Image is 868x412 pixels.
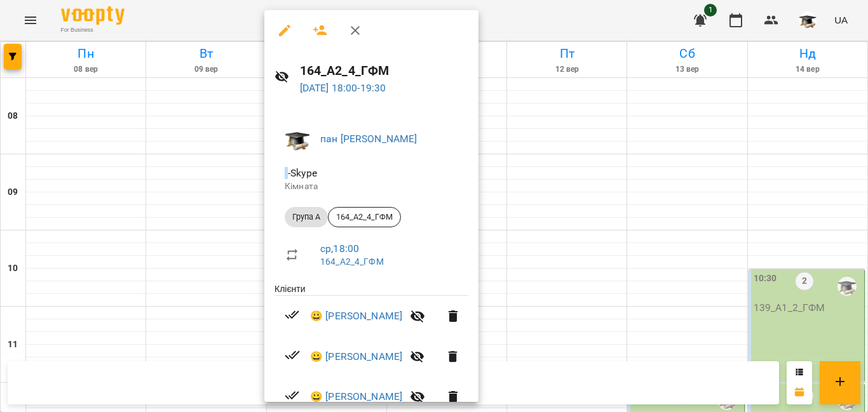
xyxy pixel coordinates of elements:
[328,207,401,227] div: 164_А2_4_ГФМ
[310,389,402,404] a: 😀 [PERSON_NAME]
[285,180,458,193] p: Кімната
[285,347,300,362] svg: Візит сплачено
[310,349,402,364] a: 😀 [PERSON_NAME]
[300,82,386,94] a: [DATE] 18:00-19:30
[320,243,359,255] a: ср , 18:00
[310,309,402,324] a: 😀 [PERSON_NAME]
[285,211,328,223] span: Група A
[285,167,320,179] span: - Skype
[285,126,310,152] img: 799722d1e4806ad049f10b02fe9e8a3e.jpg
[320,133,417,145] a: пан [PERSON_NAME]
[329,211,400,223] span: 164_А2_4_ГФМ
[285,307,300,322] svg: Візит сплачено
[285,388,300,403] svg: Візит сплачено
[300,61,468,81] h6: 164_А2_4_ГФМ
[320,256,384,267] a: 164_А2_4_ГФМ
